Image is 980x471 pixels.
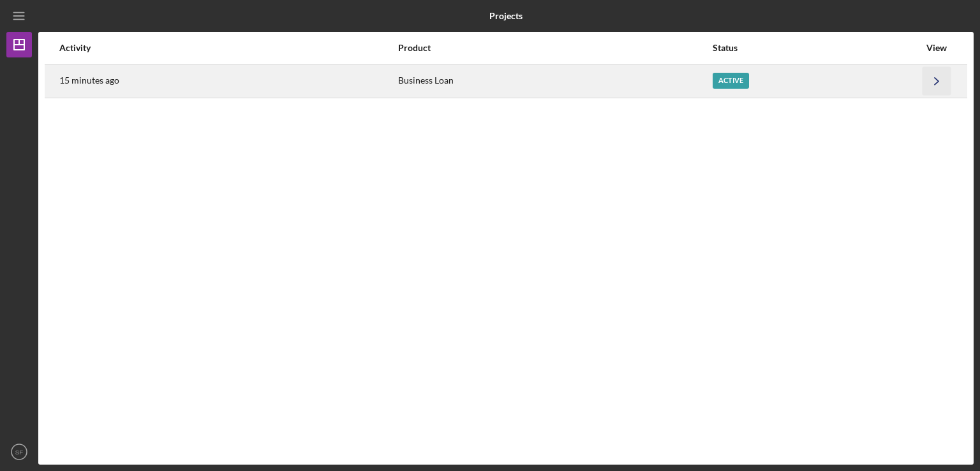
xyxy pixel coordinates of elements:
div: Business Loan [398,65,711,97]
button: SF [6,439,32,465]
div: Active [713,73,749,89]
div: View [921,43,953,53]
time: 2025-10-01 18:02 [59,75,119,86]
text: SF [15,449,23,456]
div: Product [398,43,711,53]
div: Status [713,43,919,53]
b: Projects [489,11,523,21]
div: Activity [59,43,397,53]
